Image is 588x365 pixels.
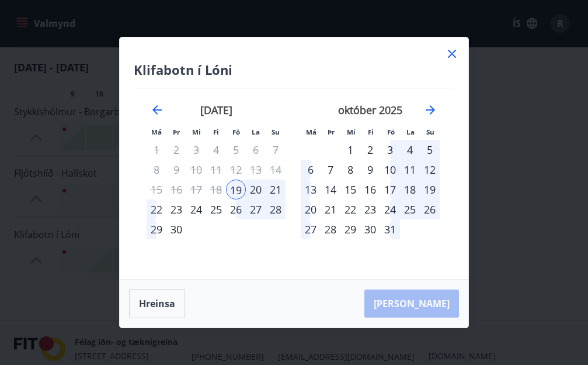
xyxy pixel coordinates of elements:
div: 26 [420,199,440,219]
div: 23 [166,199,186,219]
div: 27 [246,199,266,219]
div: 28 [321,219,340,239]
td: Choose þriðjudagur, 21. október 2025 as your check-out date. It’s available. [321,199,340,219]
div: 16 [360,180,380,199]
div: 15 [340,180,360,199]
div: 22 [147,199,166,219]
div: 12 [420,160,440,180]
td: Not available. miðvikudagur, 17. september 2025 [186,180,206,199]
div: 3 [380,140,400,160]
div: 28 [266,199,286,219]
div: 21 [266,180,286,199]
td: Choose þriðjudagur, 14. október 2025 as your check-out date. It’s available. [321,180,340,199]
td: Not available. mánudagur, 1. september 2025 [147,140,166,160]
td: Choose fimmtudagur, 30. október 2025 as your check-out date. It’s available. [360,219,380,239]
small: Fö [232,128,240,136]
button: Hreinsa [129,289,185,318]
small: La [406,128,415,136]
td: Choose laugardagur, 20. september 2025 as your check-out date. It’s available. [246,180,266,199]
div: 24 [380,199,400,219]
div: 22 [340,199,360,219]
div: 2 [360,140,380,160]
div: 25 [400,199,420,219]
td: Choose laugardagur, 18. október 2025 as your check-out date. It’s available. [400,180,420,199]
small: La [252,128,260,136]
td: Choose mánudagur, 22. september 2025 as your check-out date. It’s available. [147,199,166,219]
td: Choose fimmtudagur, 2. október 2025 as your check-out date. It’s available. [360,140,380,160]
td: Not available. fimmtudagur, 18. september 2025 [206,180,226,199]
div: 18 [400,180,420,199]
div: 11 [400,160,420,180]
div: 31 [380,219,400,239]
td: Not available. laugardagur, 6. september 2025 [246,140,266,160]
td: Choose föstudagur, 3. október 2025 as your check-out date. It’s available. [380,140,400,160]
div: 19 [420,180,440,199]
td: Not available. miðvikudagur, 3. september 2025 [186,140,206,160]
td: Choose fimmtudagur, 25. september 2025 as your check-out date. It’s available. [206,199,226,219]
td: Choose þriðjudagur, 28. október 2025 as your check-out date. It’s available. [321,219,340,239]
td: Not available. þriðjudagur, 9. september 2025 [166,160,186,180]
td: Choose sunnudagur, 12. október 2025 as your check-out date. It’s available. [420,160,440,180]
td: Not available. mánudagur, 8. september 2025 [147,160,166,180]
td: Not available. þriðjudagur, 2. september 2025 [166,140,186,160]
div: Aðeins útritun í boði [226,160,246,180]
div: 27 [301,219,321,239]
div: 9 [360,160,380,180]
div: 8 [340,160,360,180]
small: Má [306,128,316,136]
h4: Klifabotn í Lóni [134,61,454,78]
div: 6 [301,160,321,180]
td: Choose föstudagur, 24. október 2025 as your check-out date. It’s available. [380,199,400,219]
div: 24 [186,199,206,219]
td: Choose þriðjudagur, 30. september 2025 as your check-out date. It’s available. [166,219,186,239]
div: 25 [206,199,226,219]
small: Fö [387,128,395,136]
td: Choose sunnudagur, 21. september 2025 as your check-out date. It’s available. [266,180,286,199]
td: Choose laugardagur, 25. október 2025 as your check-out date. It’s available. [400,199,420,219]
td: Not available. laugardagur, 13. september 2025 [246,160,266,180]
div: 23 [360,199,380,219]
td: Choose föstudagur, 26. september 2025 as your check-out date. It’s available. [226,199,246,219]
div: 19 [226,180,246,199]
div: 29 [147,219,166,239]
td: Choose miðvikudagur, 8. október 2025 as your check-out date. It’s available. [340,160,360,180]
td: Not available. mánudagur, 15. september 2025 [147,180,166,199]
small: Fi [368,128,374,136]
td: Choose miðvikudagur, 15. október 2025 as your check-out date. It’s available. [340,180,360,199]
td: Choose fimmtudagur, 9. október 2025 as your check-out date. It’s available. [360,160,380,180]
div: 20 [246,180,266,199]
td: Choose sunnudagur, 5. október 2025 as your check-out date. It’s available. [420,140,440,160]
td: Choose miðvikudagur, 22. október 2025 as your check-out date. It’s available. [340,199,360,219]
td: Choose miðvikudagur, 24. september 2025 as your check-out date. It’s available. [186,199,206,219]
td: Choose laugardagur, 27. september 2025 as your check-out date. It’s available. [246,199,266,219]
div: 10 [380,160,400,180]
div: 30 [360,219,380,239]
td: Not available. þriðjudagur, 16. september 2025 [166,180,186,199]
td: Choose sunnudagur, 19. október 2025 as your check-out date. It’s available. [420,180,440,199]
td: Choose mánudagur, 13. október 2025 as your check-out date. It’s available. [301,180,321,199]
td: Choose fimmtudagur, 16. október 2025 as your check-out date. It’s available. [360,180,380,199]
td: Choose föstudagur, 31. október 2025 as your check-out date. It’s available. [380,219,400,239]
div: 17 [380,180,400,199]
strong: [DATE] [200,103,232,117]
div: 1 [340,140,360,160]
td: Choose laugardagur, 4. október 2025 as your check-out date. It’s available. [400,140,420,160]
td: Choose mánudagur, 27. október 2025 as your check-out date. It’s available. [301,219,321,239]
td: Choose mánudagur, 20. október 2025 as your check-out date. It’s available. [301,199,321,219]
div: 4 [400,140,420,160]
td: Not available. sunnudagur, 14. september 2025 [266,160,286,180]
div: 14 [321,180,340,199]
div: Move forward to switch to the next month. [423,103,437,117]
small: Fi [213,128,219,136]
td: Not available. fimmtudagur, 4. september 2025 [206,140,226,160]
td: Choose sunnudagur, 28. september 2025 as your check-out date. It’s available. [266,199,286,219]
div: 26 [226,199,246,219]
div: 7 [321,160,340,180]
div: 13 [301,180,321,199]
td: Not available. föstudagur, 12. september 2025 [226,160,246,180]
small: Þr [173,128,180,136]
small: Má [151,128,162,136]
td: Not available. miðvikudagur, 10. september 2025 [186,160,206,180]
strong: október 2025 [338,103,402,117]
td: Not available. föstudagur, 5. september 2025 [226,140,246,160]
